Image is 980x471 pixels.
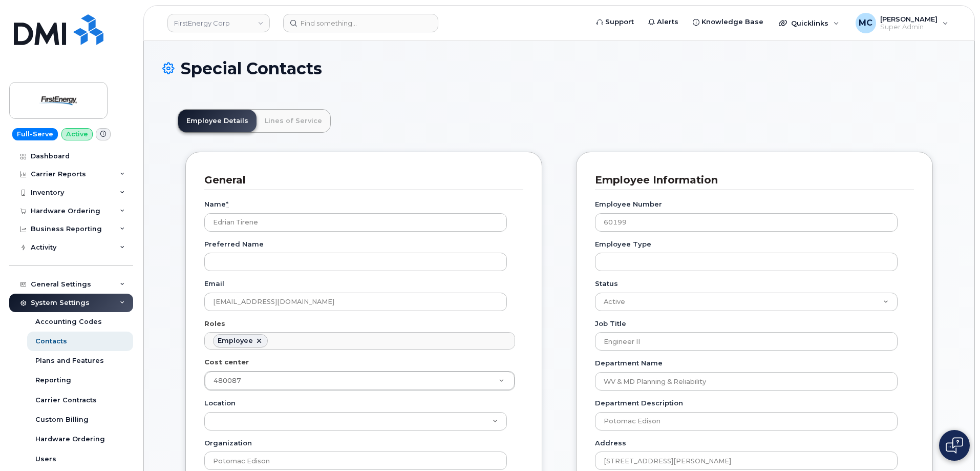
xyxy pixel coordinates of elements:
[162,59,956,77] h1: Special Contacts
[214,377,241,384] span: 480087
[204,319,225,329] label: Roles
[204,173,516,187] h3: General
[946,437,963,454] img: Open chat
[595,173,906,187] h3: Employee Information
[595,398,683,408] label: Department Description
[204,279,224,289] label: Email
[257,110,330,132] a: Lines of Service
[204,199,228,209] label: Name
[218,337,253,345] div: Employee
[595,199,662,209] label: Employee Number
[595,239,651,249] label: Employee Type
[204,357,249,367] label: Cost center
[205,372,515,390] a: 480087
[226,200,228,208] abbr: required
[595,279,618,289] label: Status
[204,398,236,408] label: Location
[204,438,252,448] label: Organization
[178,110,257,132] a: Employee Details
[595,319,626,329] label: Job Title
[204,239,264,249] label: Preferred Name
[595,358,663,368] label: Department Name
[595,438,626,448] label: Address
